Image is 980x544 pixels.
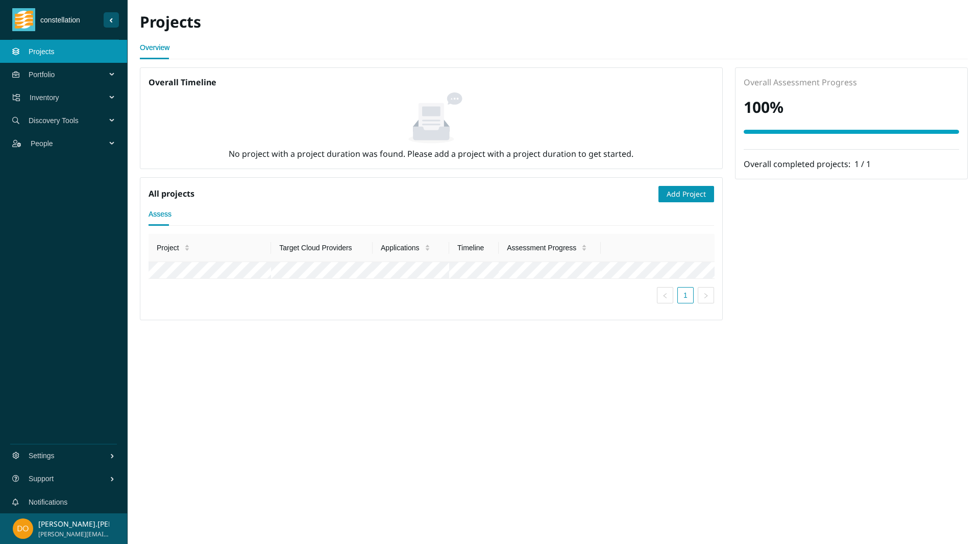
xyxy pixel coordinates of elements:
[698,287,714,303] button: right
[30,82,110,113] span: Inventory
[658,186,714,202] button: Add Project
[657,287,673,303] button: left
[29,440,110,471] span: Settings
[373,234,449,262] th: Applications
[698,287,714,303] li: Next Page
[149,208,171,220] div: Assess
[677,287,694,303] li: 1
[38,518,109,530] p: [PERSON_NAME].[PERSON_NAME]
[140,37,169,58] a: Overview
[38,530,109,539] span: [PERSON_NAME][EMAIL_ADDRESS][PERSON_NAME][DOMAIN_NAME]
[662,293,668,299] span: left
[29,105,110,136] span: Discovery Tools
[271,234,373,262] th: Target Cloud Providers
[157,242,179,253] span: Project
[149,187,194,200] h5: All projects
[381,242,420,253] span: Applications
[744,77,857,88] span: Overall Assessment Progress
[667,188,706,200] span: Add Project
[744,97,959,118] h2: 100 %
[229,148,633,159] span: No project with a project duration was found. Please add a project with a project duration to get...
[744,158,854,170] span: Overall completed projects:
[29,463,110,494] span: Support
[703,293,709,299] span: right
[140,12,554,33] h2: Projects
[657,287,673,303] li: Previous Page
[31,128,110,159] span: People
[449,234,499,262] th: Timeline
[854,158,871,170] span: 1 / 1
[15,8,33,31] img: tidal_logo.png
[29,48,55,56] a: Projects
[29,498,67,506] a: Notifications
[35,14,104,26] span: constellation
[13,518,33,539] img: fc4c020ee9766696075f99ae3046ffd7
[507,242,576,253] span: Assessment Progress
[29,59,110,90] span: Portfolio
[149,76,714,88] h5: Overall Timeline
[678,288,693,303] a: 1
[499,234,601,262] th: Assessment Progress
[149,234,271,262] th: Project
